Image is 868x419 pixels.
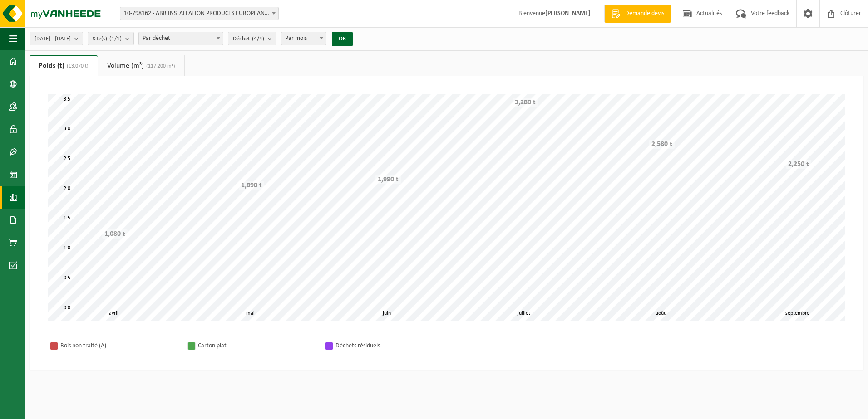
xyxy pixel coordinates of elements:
[139,32,223,45] span: Par déchet
[623,9,666,18] span: Demande devis
[144,63,175,69] span: (117,200 m³)
[102,229,128,239] div: 1,080 t
[93,32,122,46] span: Site(s)
[35,32,71,46] span: [DATE] - [DATE]
[30,32,83,45] button: [DATE] - [DATE]
[228,32,276,45] button: Déchet(4/4)
[198,340,316,351] div: Carton plat
[120,7,279,20] span: 10-798162 - ABB INSTALLATION PRODUCTS EUROPEAN CENTRE SA - HOUDENG-GOEGNIES
[375,175,401,184] div: 1,990 t
[138,32,223,45] span: Par déchet
[335,340,454,351] div: Déchets résiduels
[281,32,326,45] span: Par mois
[239,181,264,190] div: 1,890 t
[604,5,671,23] a: Demande devis
[513,98,538,107] div: 3,280 t
[120,7,278,20] span: 10-798162 - ABB INSTALLATION PRODUCTS EUROPEAN CENTRE SA - HOUDENG-GOEGNIES
[88,32,134,45] button: Site(s)(1/1)
[233,32,264,46] span: Déchet
[281,32,326,45] span: Par mois
[786,160,811,169] div: 2,250 t
[98,55,184,76] a: Volume (m³)
[332,32,353,46] button: OK
[60,340,178,351] div: Bois non traité (A)
[30,55,98,76] a: Poids (t)
[649,140,675,149] div: 2,580 t
[64,63,89,69] span: (13,070 t)
[109,36,122,42] count: (1/1)
[252,36,264,42] count: (4/4)
[545,10,591,17] strong: [PERSON_NAME]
